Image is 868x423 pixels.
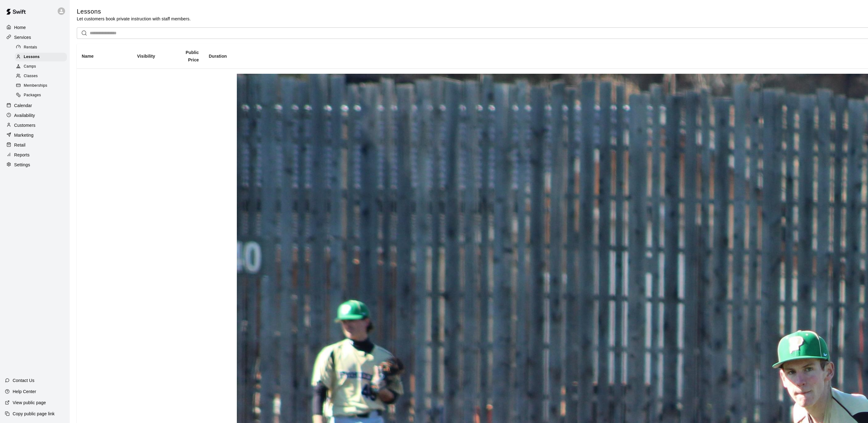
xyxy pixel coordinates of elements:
[5,150,64,160] a: Reports
[14,142,26,148] p: Retail
[14,162,30,168] p: Settings
[5,140,64,150] a: Retail
[82,54,94,59] b: Name
[13,400,46,406] p: View public page
[15,43,69,52] a: Rentals
[5,111,64,120] a: Availability
[15,81,69,91] a: Memberships
[15,91,67,100] div: Packages
[13,377,35,384] p: Contact Us
[137,54,155,59] b: Visibility
[14,24,26,31] p: Home
[15,91,69,100] a: Packages
[15,72,69,81] a: Classes
[5,101,64,110] a: Calendar
[15,53,67,61] div: Lessons
[77,16,191,22] p: Let customers book private instruction with staff members.
[15,72,67,81] div: Classes
[15,62,69,72] a: Camps
[13,411,55,417] p: Copy public page link
[14,102,32,109] p: Calendar
[186,50,199,62] b: Public Price
[15,62,67,71] div: Camps
[24,73,38,79] span: Classes
[24,44,37,51] span: Rentals
[5,131,64,140] a: Marketing
[5,121,64,130] a: Customers
[77,7,191,16] h5: Lessons
[14,112,35,118] p: Availability
[209,54,227,59] b: Duration
[14,34,31,40] p: Services
[13,388,36,395] p: Help Center
[14,132,34,138] p: Marketing
[5,160,64,169] a: Settings
[24,83,47,89] span: Memberships
[15,81,67,90] div: Memberships
[24,64,36,70] span: Camps
[24,92,41,98] span: Packages
[15,43,67,52] div: Rentals
[14,152,30,158] p: Reports
[14,122,35,128] p: Customers
[24,54,40,60] span: Lessons
[15,52,69,62] a: Lessons
[5,23,64,32] a: Home
[5,33,64,42] a: Services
